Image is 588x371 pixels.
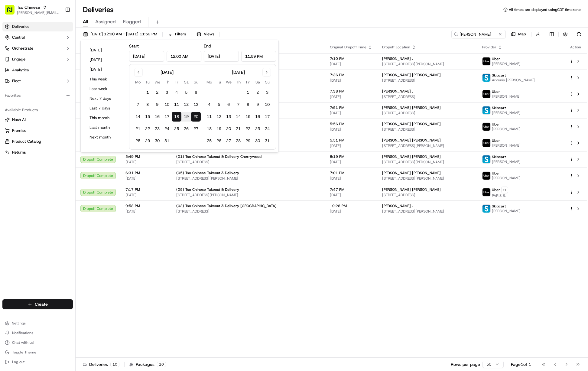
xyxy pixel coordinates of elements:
[330,154,372,159] span: 6:19 PM
[172,124,181,134] button: 25
[162,79,172,85] th: Thursday
[2,54,73,64] button: Engage
[176,209,320,214] span: [STREET_ADDRESS]
[21,64,76,69] div: We're available if you need us!
[87,65,123,74] button: [DATE]
[575,30,583,38] button: Refresh
[482,188,490,196] img: uber-new-logo.jpeg
[60,103,73,107] span: Pylon
[492,159,521,164] span: [PERSON_NAME]
[382,78,473,83] span: [STREET_ADDRESS]
[232,69,245,75] div: [DATE]
[172,112,181,122] button: 18
[382,45,410,50] span: Dropoff Location
[181,88,191,97] button: 5
[518,31,526,37] span: Map
[17,10,60,15] span: [PERSON_NAME][EMAIL_ADDRESS][DOMAIN_NAME]
[123,18,141,25] span: Flagged
[330,187,372,192] span: 7:47 PM
[382,73,441,77] span: [PERSON_NAME] [PERSON_NAME]
[176,193,320,197] span: [STREET_ADDRESS][PERSON_NAME]
[492,78,535,83] span: Arvenis [PERSON_NAME]
[492,193,508,198] span: PARIS B.
[6,88,11,93] div: 📗
[133,79,143,85] th: Monday
[224,112,233,122] button: 13
[492,209,521,213] span: [PERSON_NAME]
[152,136,162,146] button: 30
[492,106,506,110] span: Skipcart
[214,112,224,122] button: 12
[12,67,29,73] span: Analytics
[253,112,262,122] button: 16
[382,193,473,197] span: [STREET_ADDRESS]
[162,124,172,134] button: 24
[35,301,48,307] span: Create
[125,171,167,175] span: 6:31 PM
[509,7,581,12] span: All times are displayed using CDT timezone
[51,88,56,93] div: 💻
[2,329,73,337] button: Notifications
[57,88,97,94] span: API Documentation
[262,68,271,76] button: Go to next month
[125,209,167,214] span: [DATE]
[194,30,217,38] button: Views
[253,88,262,97] button: 2
[233,124,243,134] button: 21
[181,124,191,134] button: 26
[492,89,500,94] span: Uber
[224,100,233,109] button: 6
[2,105,73,115] div: Available Products
[143,100,152,109] button: 8
[382,176,473,181] span: [STREET_ADDRESS][PERSON_NAME]
[167,51,202,62] input: Time
[492,176,521,181] span: [PERSON_NAME]
[382,105,441,110] span: [PERSON_NAME] [PERSON_NAME]
[330,138,372,143] span: 5:51 PM
[204,79,214,85] th: Monday
[143,124,152,134] button: 22
[382,160,473,164] span: [STREET_ADDRESS][PERSON_NAME]
[87,56,123,64] button: [DATE]
[125,154,167,159] span: 5:49 PM
[262,124,272,134] button: 24
[4,85,49,96] a: 📗Knowledge Base
[172,79,181,85] th: Friday
[482,74,490,82] img: profile_skipcart_partner.png
[12,24,29,29] span: Deliveries
[191,100,201,109] button: 13
[569,45,582,50] div: Action
[2,33,73,42] button: Control
[253,79,262,85] th: Saturday
[176,176,320,181] span: [STREET_ADDRESS][PERSON_NAME]
[12,88,46,94] span: Knowledge Base
[243,100,253,109] button: 8
[6,24,110,34] p: Welcome 👋
[243,79,253,85] th: Friday
[382,143,473,148] span: [STREET_ADDRESS][PERSON_NAME]
[87,114,123,122] button: This month
[482,205,490,213] img: profile_skipcart_partner.png
[482,155,490,163] img: profile_skipcart_partner.png
[181,79,191,85] th: Saturday
[482,90,490,98] img: uber-new-logo.jpeg
[176,203,277,208] span: (02) Tso Chinese Takeout & Delivery [GEOGRAPHIC_DATA]
[6,58,17,69] img: 1736555255976-a54dd68f-1ca7-489b-9aae-adbdc363a1c4
[482,106,490,114] img: profile_skipcart_partner.png
[330,203,372,208] span: 10:28 PM
[87,104,123,112] button: Last 7 days
[214,136,224,146] button: 26
[12,321,26,326] span: Settings
[16,39,109,45] input: Got a question? Start typing here...
[508,30,529,38] button: Map
[243,124,253,134] button: 22
[253,124,262,134] button: 23
[129,361,166,367] div: Packages
[6,6,18,18] img: Nash
[12,128,26,133] span: Promise
[233,79,243,85] th: Thursday
[492,61,521,66] span: [PERSON_NAME]
[382,154,441,159] span: [PERSON_NAME] [PERSON_NAME]
[330,176,372,181] span: [DATE]
[2,2,63,17] button: Tso Chinese[PERSON_NAME][EMAIL_ADDRESS][DOMAIN_NAME]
